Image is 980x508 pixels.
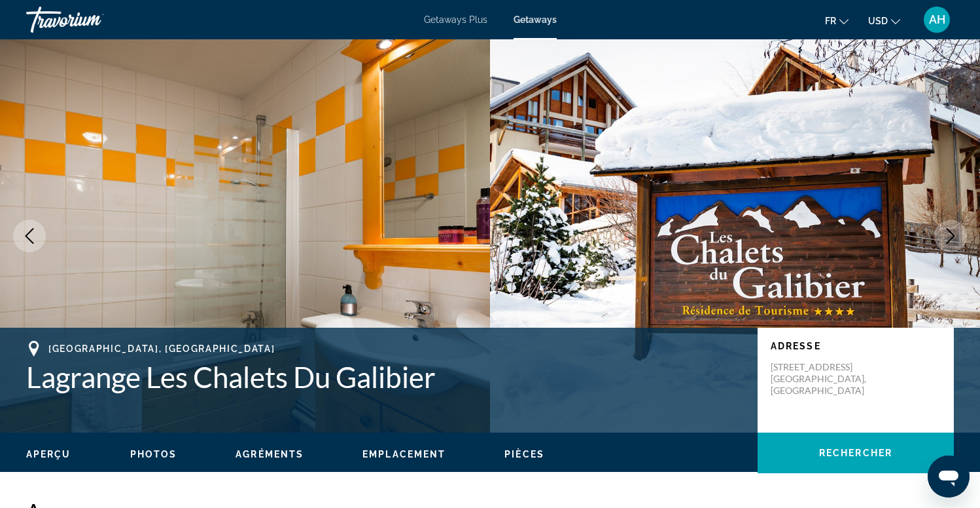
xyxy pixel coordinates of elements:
[362,449,446,459] span: Emplacement
[504,449,544,459] span: Pièces
[771,341,941,351] p: Adresse
[362,448,446,460] button: Emplacement
[26,449,71,459] span: Aperçu
[26,448,71,460] button: Aperçu
[424,14,487,25] a: Getaways Plus
[825,16,836,26] span: fr
[868,16,888,26] span: USD
[929,13,945,26] span: AH
[130,448,177,460] button: Photos
[514,14,557,25] a: Getaways
[26,3,157,37] a: Travorium
[920,6,954,33] button: User Menu
[819,448,892,458] span: Rechercher
[758,433,954,473] button: Rechercher
[868,11,900,30] button: Change currency
[48,343,275,354] span: [GEOGRAPHIC_DATA], [GEOGRAPHIC_DATA]
[236,449,304,459] span: Agréments
[13,220,46,252] button: Previous image
[825,11,849,30] button: Change language
[130,449,177,459] span: Photos
[504,448,544,460] button: Pièces
[771,361,875,397] p: [STREET_ADDRESS] [GEOGRAPHIC_DATA], [GEOGRAPHIC_DATA]
[934,220,967,252] button: Next image
[26,360,744,394] h1: Lagrange Les Chalets Du Galibier
[928,456,970,498] iframe: Bouton de lancement de la fenêtre de messagerie
[236,448,304,460] button: Agréments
